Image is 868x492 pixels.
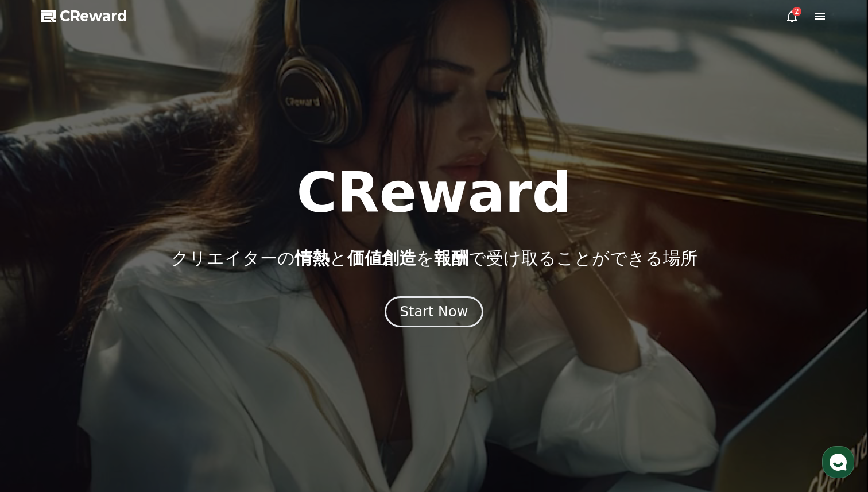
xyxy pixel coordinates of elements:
[385,308,484,319] a: Start Now
[347,248,416,268] span: 価値創造
[792,7,801,16] div: 2
[434,248,468,268] span: 報酬
[400,303,468,321] div: Start Now
[296,165,571,220] h1: CReward
[295,248,330,268] span: 情熱
[785,9,799,23] a: 2
[60,7,127,25] span: CReward
[385,296,484,327] button: Start Now
[171,248,697,269] p: クリエイターの と を で受け取ることができる場所
[41,7,127,25] a: CReward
